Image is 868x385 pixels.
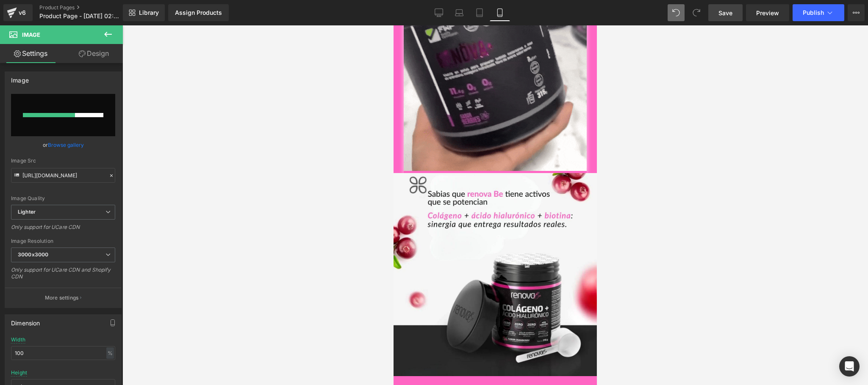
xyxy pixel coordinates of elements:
[490,4,510,21] a: Mobile
[63,44,125,63] a: Design
[429,4,449,21] a: Desktop
[449,4,469,21] a: Laptop
[5,288,121,308] button: More settings
[718,8,732,17] span: Save
[18,251,48,258] b: 3000x3000
[11,337,25,343] div: Width
[756,8,779,17] span: Preview
[848,4,865,21] button: More
[688,4,705,21] button: Redo
[803,9,824,16] span: Publish
[839,356,860,377] div: Open Intercom Messenger
[175,9,222,16] div: Assign Products
[18,209,36,215] b: Lighter
[11,267,115,286] div: Only support for UCare CDN and Shopify CDN
[11,238,115,244] div: Image Resolution
[469,4,490,21] a: Tablet
[668,4,685,21] button: Undo
[793,4,844,21] button: Publish
[746,4,789,21] a: Preview
[11,346,115,360] input: auto
[39,4,137,11] a: Product Pages
[106,347,114,359] div: %
[123,4,165,21] a: New Library
[11,168,115,183] input: Link
[11,370,27,376] div: Height
[11,72,29,84] div: Image
[22,31,40,38] span: Image
[17,7,28,18] div: v6
[3,4,33,21] a: v6
[39,13,121,19] span: Product Page - [DATE] 02:19:59
[45,294,79,302] p: More settings
[11,195,115,201] div: Image Quality
[11,158,115,164] div: Image Src
[48,137,84,152] a: Browse gallery
[11,224,115,236] div: Only support for UCare CDN
[139,9,159,16] span: Library
[11,140,115,149] div: or
[11,315,40,327] div: Dimension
